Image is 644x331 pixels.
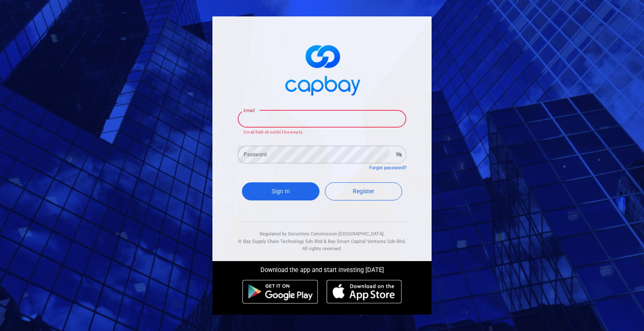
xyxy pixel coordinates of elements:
[328,239,406,244] span: Bay Smart Capital Ventures Sdn Bhd.
[325,182,402,200] a: Register
[244,129,400,136] p: Email field shouldn't be empty.
[369,165,406,171] a: Forgot password?
[238,222,406,253] div: Regulated by Securities Commission [GEOGRAPHIC_DATA]. & All rights reserved.
[244,107,255,114] label: Email
[242,182,319,200] button: Sign In
[242,280,318,304] img: android
[280,37,364,100] img: logo
[327,280,402,304] img: ios
[238,239,322,244] span: © Bay Supply Chain Technology Sdn Bhd
[353,188,374,195] span: Register
[206,261,438,275] div: Download the app and start investing [DATE]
